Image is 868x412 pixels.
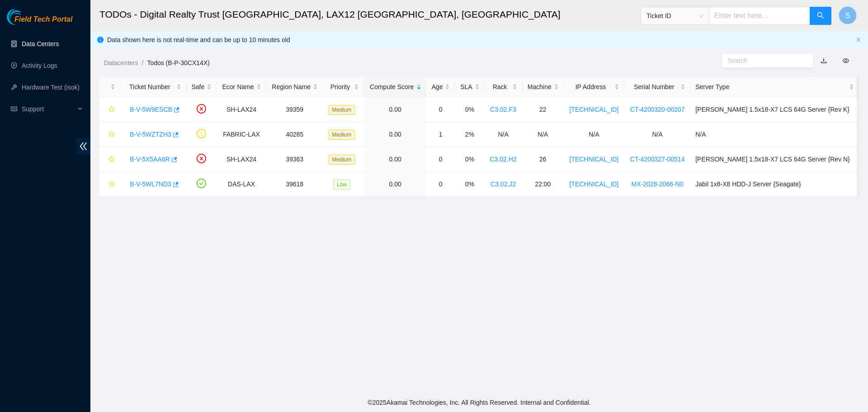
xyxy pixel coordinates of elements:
[856,37,861,43] button: close
[7,9,46,25] img: Akamai Technologies
[455,172,484,197] td: 0%
[266,97,323,122] td: 39359
[426,122,455,147] td: 1
[266,122,323,147] td: 40285
[197,129,206,138] span: exclamation-circle
[426,172,455,197] td: 0
[364,122,426,147] td: 0.00
[108,131,115,138] span: star
[217,97,266,122] td: SH-LAX24
[814,53,834,68] button: download
[266,147,323,172] td: 39363
[630,156,685,163] a: CT-4200327-00514
[217,172,266,197] td: DAS-LAX
[266,172,323,197] td: 39618
[22,84,80,91] a: Hardware Test (isok)
[522,172,564,197] td: 22:00
[104,177,115,191] button: star
[364,172,426,197] td: 0.00
[491,180,516,188] a: C3.02.J2
[727,56,801,66] input: Search
[104,127,115,142] button: star
[364,147,426,172] td: 0.00
[108,106,115,114] span: star
[522,122,564,147] td: N/A
[333,180,350,189] span: Low
[130,156,170,163] a: B-V-5X5AA6R
[217,147,266,172] td: SH-LAX24
[104,102,115,117] button: star
[845,10,850,21] span: S
[22,100,75,118] span: Support
[197,104,206,114] span: close-circle
[426,147,455,172] td: 0
[130,131,171,138] a: B-V-5WZTZH3
[11,106,17,112] span: read
[108,156,115,163] span: star
[455,97,484,122] td: 0%
[147,59,210,66] a: Todos (B-P-30CX14X)
[197,179,206,188] span: check-circle
[856,37,861,43] span: close
[90,393,868,412] footer: © 2025 Akamai Technologies, Inc. All Rights Reserved. Internal and Confidential.
[624,122,690,147] td: N/A
[709,7,810,25] input: Enter text here...
[646,9,703,23] span: Ticket ID
[569,106,618,113] a: [TECHNICAL_ID]
[329,155,355,165] span: Medium
[329,105,355,115] span: Medium
[130,180,171,188] a: B-V-5WL7ND3
[104,152,115,166] button: star
[810,7,831,25] button: search
[690,97,859,122] td: [PERSON_NAME] 1.5x18-X7 LCS 64G Server {Rev K}
[364,97,426,122] td: 0.00
[569,180,618,188] a: [TECHNICAL_ID]
[522,147,564,172] td: 26
[130,106,172,113] a: B-V-5W9ESCB
[690,147,859,172] td: [PERSON_NAME] 1.5x18-X7 LCS 64G Server {Rev N}
[630,106,685,113] a: CT-4200320-00207
[632,180,684,188] a: MX-2028-2066-N0
[7,16,72,28] a: Akamai TechnologiesField Tech Portal
[104,59,138,66] a: Datacenters
[22,40,59,47] a: Data Centers
[839,6,857,24] button: S
[217,122,266,147] td: FABRIC-LAX
[690,122,859,147] td: N/A
[329,130,355,140] span: Medium
[490,106,516,113] a: C3.02.F3
[690,172,859,197] td: Jabil 1x8-X8 HDD-J Server {Seagate}
[197,154,206,163] span: close-circle
[485,122,522,147] td: N/A
[564,122,624,147] td: N/A
[76,138,90,155] span: double-left
[490,156,517,163] a: C3.02.H2
[817,12,824,20] span: search
[22,62,57,69] a: Activity Logs
[142,59,143,66] span: /
[108,181,115,188] span: star
[455,122,484,147] td: 2%
[821,57,827,64] a: download
[522,97,564,122] td: 22
[843,57,849,64] span: eye
[455,147,484,172] td: 0%
[426,97,455,122] td: 0
[14,15,72,24] span: Field Tech Portal
[569,156,618,163] a: [TECHNICAL_ID]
